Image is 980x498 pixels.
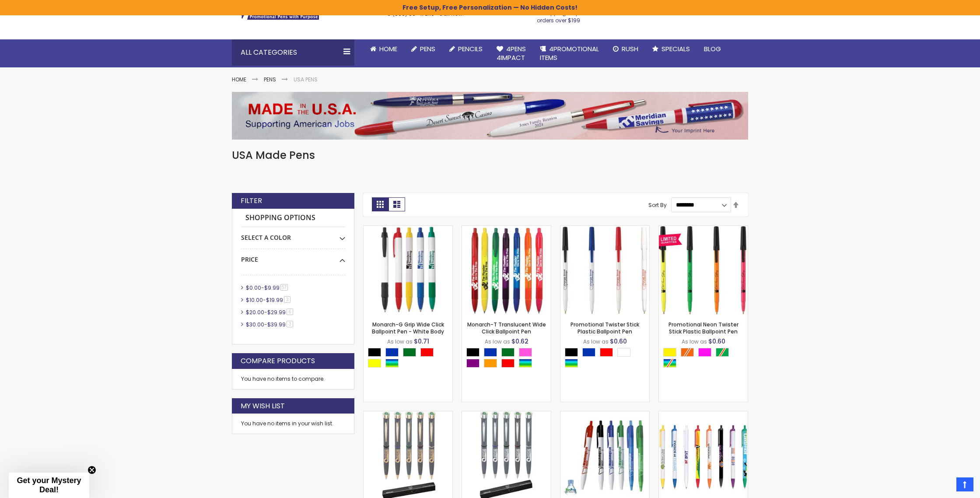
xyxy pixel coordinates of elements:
[232,92,748,139] img: USA Pens
[583,338,609,345] span: As low as
[363,39,404,59] a: Home
[364,225,452,233] a: Monarch-G Grip Wide Click Ballpoint Pen - White Body
[560,411,649,418] a: RePen™ - USA Recycled Water Bottle (rPET) Rectractable Custom Pen
[244,284,291,291] a: $0.00-$9.9957
[600,348,613,357] div: Red
[606,39,645,59] a: Rush
[368,348,452,370] div: Select A Color
[266,296,283,304] span: $19.99
[698,348,711,357] div: Neon Pink
[462,411,551,418] a: Garland® USA Made Recycled Hefty High Gloss Chrome Accents Metal Twist Pen
[420,348,434,357] div: Red
[87,466,96,474] button: Close teaser
[663,348,676,357] div: Neon Yellow
[659,226,748,315] img: Promotional Neon Twister Stick Plastic Ballpoint Pen
[232,76,246,83] a: Home
[570,321,639,335] a: Promotional Twister Stick Plastic Ballpoint Pen
[519,348,532,357] div: Pink
[368,348,381,357] div: Black
[442,39,490,59] a: Pencils
[458,44,483,53] span: Pencils
[645,39,697,59] a: Specials
[501,348,514,357] div: Green
[267,309,286,316] span: $29.99
[364,226,452,315] img: Monarch-G Grip Wide Click Ballpoint Pen - White Body
[540,44,599,62] span: 4PROMOTIONAL ITEMS
[519,359,532,368] div: Assorted
[668,321,738,335] a: Promotional Neon Twister Stick Plastic Ballpoint Pen
[241,420,345,427] div: You have no items in your wish list.
[241,401,285,411] strong: My Wish List
[697,39,728,59] a: Blog
[287,309,293,315] span: 6
[244,296,294,304] a: $10.00-$19.993
[241,209,345,228] strong: Shopping Options
[17,476,81,494] span: Get your Mystery Deal!
[385,348,399,357] div: Blue
[682,338,707,345] span: As low as
[368,359,381,368] div: Yellow
[617,348,630,357] div: White
[485,338,510,345] span: As low as
[379,44,397,53] span: Home
[648,201,667,208] label: Sort By
[501,359,514,368] div: Red
[565,359,578,368] div: Assorted
[610,337,627,346] span: $0.60
[659,225,748,233] a: Promotional Neon Twister Stick Plastic Ballpoint Pen
[466,348,479,357] div: Black
[622,44,638,53] span: Rush
[565,348,649,370] div: Select A Color
[244,309,296,316] a: $20.00-$29.996
[462,225,551,233] a: Monarch-T Translucent Wide Click Ballpoint Pen
[511,337,528,346] span: $0.62
[414,337,429,346] span: $0.71
[284,296,290,303] span: 3
[372,197,388,211] strong: Grid
[385,359,399,368] div: Assorted
[466,348,551,370] div: Select A Color
[659,411,748,418] a: Rally Value Ballpoint Click Stick Pen - Full Color Imprint
[661,44,690,53] span: Specials
[246,284,261,291] span: $0.00
[490,39,533,68] a: 4Pens4impact
[9,473,89,498] div: Get your Mystery Deal!Close teaser
[241,227,345,242] div: Select A Color
[387,338,413,345] span: As low as
[404,39,442,59] a: Pens
[582,348,595,357] div: Blue
[244,321,296,328] a: $30.00-$39.993
[420,44,435,53] span: Pens
[264,284,280,291] span: $9.99
[232,39,354,66] div: All Categories
[462,226,551,315] img: Monarch-T Translucent Wide Click Ballpoint Pen
[267,321,286,328] span: $39.99
[241,249,345,264] div: Price
[372,321,444,335] a: Monarch-G Grip Wide Click Ballpoint Pen - White Body
[280,284,288,291] span: 57
[287,321,293,327] span: 3
[533,39,606,68] a: 4PROMOTIONALITEMS
[246,321,264,328] span: $30.00
[364,411,452,418] a: Garland® USA Made Recycled Hefty High Gloss Gold Accents Metal Twist Pen
[246,309,264,316] span: $20.00
[264,76,276,83] a: Pens
[241,356,315,366] strong: Compare Products
[246,296,263,304] span: $10.00
[241,196,262,206] strong: Filter
[294,76,318,83] strong: USA Pens
[560,226,649,315] img: Promotional Twister Stick Plastic Ballpoint Pen
[497,44,526,62] span: 4Pens 4impact
[232,369,354,389] div: You have no items to compare.
[908,474,980,498] iframe: Google Customer Reviews
[704,44,721,53] span: Blog
[467,321,546,335] a: Monarch-T Translucent Wide Click Ballpoint Pen
[708,337,725,346] span: $0.60
[466,359,479,368] div: Purple
[403,348,416,357] div: Green
[565,348,578,357] div: Black
[232,148,748,162] h1: USA Made Pens
[484,348,497,357] div: Blue
[663,348,748,370] div: Select A Color
[484,359,497,368] div: Orange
